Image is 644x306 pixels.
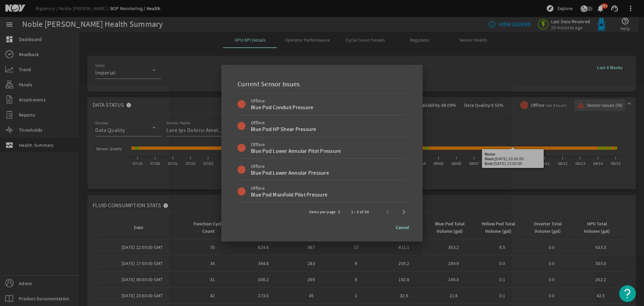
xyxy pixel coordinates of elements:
[251,126,316,133] div: Blue Pod HP Shear Pressure
[351,209,369,215] div: 1 – 5 of 56
[251,148,341,155] div: Blue Pod Lower Annular Pilot Pressure
[251,104,313,111] div: Blue Pod Conduit Pressure
[309,209,337,215] div: Items per page:
[390,221,415,233] button: Cancel
[251,185,327,191] div: Offline
[338,209,340,215] div: 5
[229,73,415,93] div: Current Sensor Issues
[251,119,316,126] div: Offline
[396,224,409,231] span: Cancel
[251,97,313,104] div: Offline
[396,204,412,220] button: Next page
[251,163,329,170] div: Offline
[251,191,327,198] div: Blue Pod Manifold Pilot Pressure
[619,285,636,302] button: Open Resource Center
[251,141,341,148] div: Offline
[251,170,329,176] div: Blue Pod Lower Annular Pressure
